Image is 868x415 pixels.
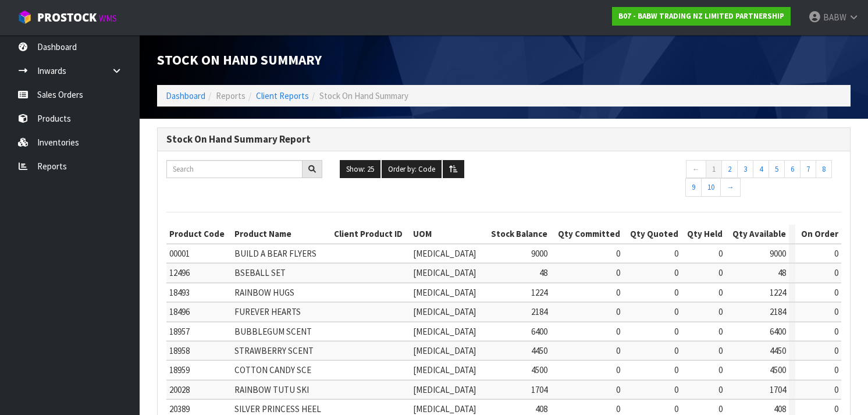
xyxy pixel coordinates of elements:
[686,160,842,200] nav: Page navigation
[701,178,721,197] a: 10
[737,160,753,179] a: 3
[753,160,769,179] a: 4
[721,160,738,179] a: 2
[795,225,841,243] th: On Order
[770,287,786,298] span: 1224
[718,267,723,278] span: 0
[413,267,476,278] span: [MEDICAL_DATA]
[234,384,309,395] span: RAINBOW TUTU SKI
[216,90,246,101] span: Reports
[413,248,476,259] span: [MEDICAL_DATA]
[169,248,190,259] span: 00001
[169,364,190,375] span: 18959
[834,287,838,298] span: 0
[674,384,678,395] span: 0
[413,345,476,356] span: [MEDICAL_DATA]
[616,384,620,395] span: 0
[706,160,722,179] a: 1
[674,267,678,278] span: 0
[234,287,294,298] span: RAINBOW HUGS
[674,306,678,317] span: 0
[616,364,620,375] span: 0
[800,160,816,179] a: 7
[834,248,838,259] span: 0
[784,160,801,179] a: 6
[157,51,322,68] span: Stock On Hand Summary
[616,306,620,317] span: 0
[616,287,620,298] span: 0
[834,326,838,337] span: 0
[770,345,786,356] span: 4450
[169,384,190,395] span: 20028
[834,345,838,356] span: 0
[340,160,380,179] button: Show: 25
[166,225,232,243] th: Product Code
[535,403,547,414] span: 408
[834,403,838,414] span: 0
[718,403,723,414] span: 0
[618,11,784,21] strong: B07 - BABW TRADING NZ LIMITED PARTNERSHIP
[770,364,786,375] span: 4500
[770,326,786,337] span: 6400
[166,160,303,178] input: Search
[99,13,117,24] small: WMS
[674,326,678,337] span: 0
[616,267,620,278] span: 0
[681,225,725,243] th: Qty Held
[413,326,476,337] span: [MEDICAL_DATA]
[616,248,620,259] span: 0
[770,248,786,259] span: 9000
[232,225,330,243] th: Product Name
[331,225,411,243] th: Client Product ID
[413,306,476,317] span: [MEDICAL_DATA]
[531,384,547,395] span: 1704
[685,178,702,197] a: 9
[17,10,32,24] img: cube-alt.png
[234,326,312,337] span: BUBBLEGUM SCENT
[674,403,678,414] span: 0
[725,225,789,243] th: Qty Available
[720,178,741,197] a: →
[531,345,547,356] span: 4450
[382,160,442,179] button: Order by: Code
[623,225,681,243] th: Qty Quoted
[166,134,841,145] h3: Stock On Hand Summary Report
[256,90,309,101] a: Client Reports
[169,287,190,298] span: 18493
[234,345,314,356] span: STRAWBERRY SCENT
[413,287,476,298] span: [MEDICAL_DATA]
[770,306,786,317] span: 2184
[410,225,483,243] th: UOM
[674,345,678,356] span: 0
[718,384,723,395] span: 0
[531,306,547,317] span: 2184
[234,306,301,317] span: FUREVER HEARTS
[674,248,678,259] span: 0
[718,345,723,356] span: 0
[539,267,547,278] span: 48
[234,267,286,278] span: BSEBALL SET
[718,287,723,298] span: 0
[834,306,838,317] span: 0
[531,248,547,259] span: 9000
[169,326,190,337] span: 18957
[823,12,846,23] span: BABW
[413,384,476,395] span: [MEDICAL_DATA]
[769,160,785,179] a: 5
[169,345,190,356] span: 18958
[234,364,311,375] span: COTTON CANDY SCE
[166,90,205,101] a: Dashboard
[816,160,832,179] a: 8
[484,225,551,243] th: Stock Balance
[770,384,786,395] span: 1704
[169,403,190,414] span: 20389
[718,306,723,317] span: 0
[616,326,620,337] span: 0
[616,403,620,414] span: 0
[834,267,838,278] span: 0
[616,345,620,356] span: 0
[531,287,547,298] span: 1224
[834,364,838,375] span: 0
[169,306,190,317] span: 18496
[234,248,316,259] span: BUILD A BEAR FLYERS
